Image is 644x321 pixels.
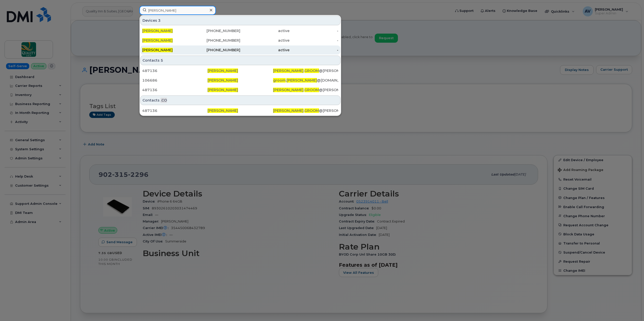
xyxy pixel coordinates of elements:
[142,29,173,33] span: [PERSON_NAME]
[142,87,208,92] div: 487136
[273,78,338,83] div: . @[DOMAIN_NAME]
[140,95,340,105] div: Contacts
[240,47,289,53] div: active
[240,38,289,43] div: active
[304,68,319,73] span: GROOM
[191,28,241,33] div: [PHONE_NUMBER]
[273,108,338,113] div: . @[PERSON_NAME][DOMAIN_NAME]
[273,68,304,73] span: [PERSON_NAME]
[191,47,241,53] div: [PHONE_NUMBER]
[273,87,338,92] div: . @[PERSON_NAME][DOMAIN_NAME]
[142,38,173,43] span: [PERSON_NAME]
[142,48,173,52] span: [PERSON_NAME]
[140,106,340,115] a: 487136[PERSON_NAME][PERSON_NAME].GROOM@[PERSON_NAME][DOMAIN_NAME]
[208,88,238,92] span: [PERSON_NAME]
[140,76,340,85] a: 106686[PERSON_NAME]groom.[PERSON_NAME]@[DOMAIN_NAME]
[161,98,167,103] span: .CO
[289,28,339,33] div: -
[208,78,238,83] span: [PERSON_NAME]
[140,26,340,35] a: [PERSON_NAME][PHONE_NUMBER]active-
[161,58,163,63] span: 5
[240,28,289,33] div: active
[286,78,317,83] span: [PERSON_NAME]
[142,108,208,113] div: 487136
[273,88,304,92] span: [PERSON_NAME]
[191,38,241,43] div: [PHONE_NUMBER]
[304,108,319,113] span: GROOM
[273,78,286,83] span: groom
[140,66,340,75] a: 487136[PERSON_NAME][PERSON_NAME].GROOM@[PERSON_NAME][DOMAIN_NAME]
[140,45,340,55] a: [PERSON_NAME][PHONE_NUMBER]active-
[142,78,208,83] div: 106686
[140,56,340,65] div: Contacts
[140,36,340,45] a: [PERSON_NAME][PHONE_NUMBER]active-
[304,88,319,92] span: GROOM
[142,68,208,73] div: 487136
[208,68,238,73] span: [PERSON_NAME]
[158,18,161,23] span: 3
[289,47,339,53] div: -
[273,108,304,113] span: [PERSON_NAME]
[289,38,339,43] div: -
[140,16,340,25] div: Devices
[140,85,340,94] a: 487136[PERSON_NAME][PERSON_NAME].GROOM@[PERSON_NAME][DOMAIN_NAME]
[208,108,238,113] span: [PERSON_NAME]
[273,68,338,73] div: . @[PERSON_NAME][DOMAIN_NAME]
